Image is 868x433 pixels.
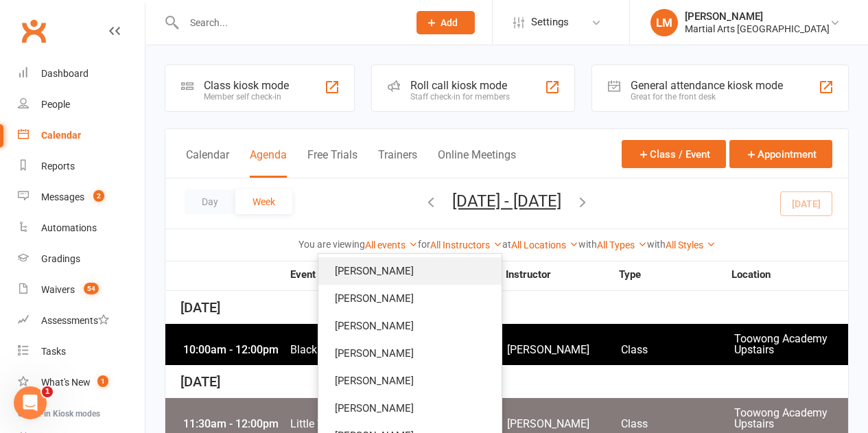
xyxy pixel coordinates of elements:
div: Martial Arts [GEOGRAPHIC_DATA] [685,23,830,35]
div: Waivers [41,284,75,295]
div: Calendar [41,130,81,141]
a: [PERSON_NAME] [318,312,502,340]
div: [DATE] [165,292,848,324]
button: Appointment [729,140,832,168]
div: Messages [41,191,84,202]
span: Class [621,419,735,430]
span: [PERSON_NAME] [507,419,621,430]
span: [PERSON_NAME] [507,344,621,355]
div: 10:00am - 12:00pm [180,344,290,355]
button: Agenda [250,148,287,178]
strong: Location [731,270,845,280]
strong: Instructor [506,270,619,280]
button: Calendar [186,148,229,178]
button: Add [417,11,475,34]
div: General attendance kiosk mode [631,79,783,92]
span: Little Warriors - [DATE] [290,419,425,430]
div: Automations [41,222,97,233]
strong: You are viewing [298,239,365,250]
button: Trainers [378,148,417,178]
a: What's New1 [18,367,145,398]
span: Toowong Academy Upstairs [734,408,848,430]
a: Reports [18,151,145,182]
button: Week [235,189,292,214]
span: Class [621,344,735,355]
div: People [41,99,70,110]
div: Dashboard [41,68,89,79]
div: Class kiosk mode [204,79,289,92]
strong: Event [290,270,423,280]
strong: with [647,239,666,250]
div: Staff check-in for members [410,92,510,102]
strong: at [502,239,511,250]
strong: Type [619,270,732,280]
div: LM [650,9,678,36]
div: [DATE] [165,366,848,398]
div: Roll call kiosk mode [410,79,510,92]
a: [PERSON_NAME] [318,257,502,285]
div: What's New [41,377,91,388]
a: Dashboard [18,58,145,89]
strong: for [418,239,430,250]
a: People [18,89,145,120]
strong: with [578,239,597,250]
a: Tasks [18,336,145,367]
a: Calendar [18,120,145,151]
div: Great for the front desk [631,92,783,102]
span: Add [441,17,458,28]
div: Tasks [41,346,66,357]
button: Free Trials [307,148,357,178]
div: Reports [41,161,75,172]
span: Settings [531,7,569,38]
span: 1 [42,386,53,397]
a: Assessments [18,305,145,336]
a: All Locations [511,239,578,250]
input: Search... [180,13,399,32]
a: [PERSON_NAME] [318,367,502,395]
div: Gradings [41,253,80,264]
a: [PERSON_NAME] [318,285,502,312]
button: Class / Event [622,140,726,168]
button: Online Meetings [438,148,516,178]
button: [DATE] - [DATE] [452,191,561,211]
button: Day [185,189,235,214]
span: 1 [97,375,108,387]
a: [PERSON_NAME] [318,395,502,422]
span: 2 [93,190,104,202]
div: [PERSON_NAME] [685,10,830,23]
span: Black Belt Training [290,344,425,355]
span: 54 [84,283,99,294]
div: Member self check-in [204,92,289,102]
a: Gradings [18,244,145,274]
div: Assessments [41,315,109,326]
a: Waivers 54 [18,274,145,305]
a: Clubworx [16,14,51,48]
span: Toowong Academy Upstairs [734,333,848,355]
a: All Types [597,239,647,250]
a: Messages 2 [18,182,145,213]
a: All Styles [666,239,716,250]
a: [PERSON_NAME] [318,340,502,367]
iframe: Intercom live chat [14,386,47,419]
a: Automations [18,213,145,244]
div: 11:30am - 12:00pm [180,419,290,430]
a: All Instructors [430,239,502,250]
a: All events [365,239,418,250]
